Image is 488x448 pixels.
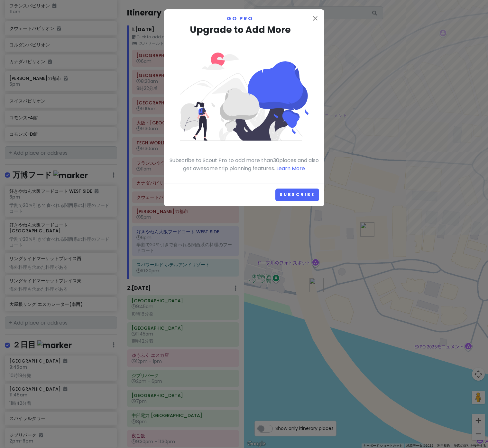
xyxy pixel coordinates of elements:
p: Go Pro [169,15,319,23]
p: Subscribe to Scout Pro to add more than 30 places and also get awesome trip planning features. [169,156,319,173]
a: Learn More [276,165,305,172]
img: Person looking at mountains, tree, and sun [180,53,308,141]
h3: Upgrade to Add More [169,23,319,37]
i: close [311,15,319,22]
button: Close [311,15,319,24]
a: Subscribe [275,189,319,201]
